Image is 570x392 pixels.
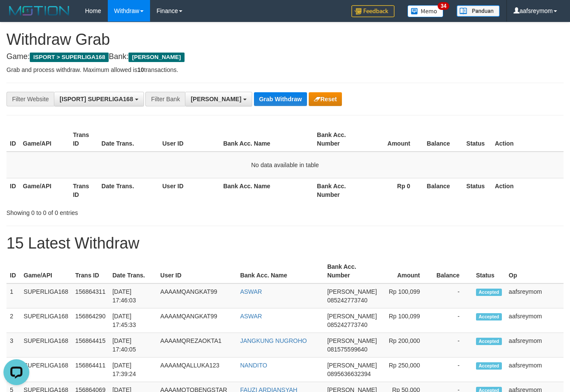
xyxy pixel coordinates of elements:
strong: 10 [137,66,144,73]
span: Copy 0895636632394 to clipboard [327,370,371,377]
td: [DATE] 17:46:03 [109,283,157,308]
th: Game/API [19,178,69,202]
th: Date Trans. [109,259,157,283]
span: [PERSON_NAME] [327,288,377,295]
button: [PERSON_NAME] [185,92,252,106]
img: panduan.png [457,5,500,17]
td: SUPERLIGA168 [20,283,72,308]
button: Reset [309,92,342,106]
th: Balance [423,178,463,202]
td: SUPERLIGA168 [20,358,72,382]
td: aafsreymom [505,333,564,358]
th: Bank Acc. Number [313,127,363,152]
span: ISPORT > SUPERLIGA168 [30,53,109,62]
th: User ID [159,127,220,152]
td: SUPERLIGA168 [20,308,72,333]
th: Bank Acc. Number [324,259,380,283]
th: Status [463,127,492,152]
h4: Game: Bank: [6,53,564,61]
h1: 15 Latest Withdraw [6,235,564,252]
th: Balance [423,127,463,152]
a: ASWAR [240,288,262,295]
td: 2 [6,308,20,333]
td: aafsreymom [505,358,564,382]
th: Rp 0 [363,178,423,202]
th: Action [492,127,564,152]
img: Feedback.jpg [351,5,395,17]
td: - [433,283,473,308]
td: aafsreymom [505,283,564,308]
td: 1 [6,283,20,308]
td: - [433,358,473,382]
th: Date Trans. [98,127,159,152]
span: [PERSON_NAME] [128,53,184,62]
th: Bank Acc. Name [220,178,313,202]
span: [PERSON_NAME] [327,313,377,320]
th: Game/API [20,259,72,283]
td: SUPERLIGA168 [20,333,72,358]
div: Showing 0 to 0 of 0 entries [6,205,231,217]
td: 3 [6,333,20,358]
td: AAAAMQALLUKA123 [157,358,237,382]
span: Accepted [476,313,502,320]
th: Bank Acc. Name [220,127,313,152]
th: Amount [363,127,423,152]
th: Bank Acc. Number [313,178,363,202]
td: - [433,333,473,358]
button: Grab Withdraw [254,92,307,106]
th: ID [6,178,19,202]
a: JANGKUNG NUGROHO [240,337,307,344]
td: Rp 100,099 [380,283,433,308]
td: 156864415 [72,333,109,358]
th: Balance [433,259,473,283]
span: [ISPORT] SUPERLIGA168 [60,96,133,103]
button: Open LiveChat chat widget [3,3,29,29]
th: User ID [159,178,220,202]
span: Copy 081575599640 to clipboard [327,346,367,353]
a: ASWAR [240,313,262,320]
h1: Withdraw Grab [6,31,564,48]
th: User ID [157,259,237,283]
th: Bank Acc. Name [237,259,324,283]
span: Accepted [476,362,502,370]
span: [PERSON_NAME] [191,96,241,103]
td: - [433,308,473,333]
td: [DATE] 17:45:33 [109,308,157,333]
span: [PERSON_NAME] [327,362,377,369]
th: Date Trans. [98,178,159,202]
button: [ISPORT] SUPERLIGA168 [54,92,144,106]
span: Copy 085242773740 to clipboard [327,321,367,328]
th: Trans ID [72,259,109,283]
span: [PERSON_NAME] [327,337,377,344]
th: Status [463,178,492,202]
td: AAAAMQANGKAT99 [157,308,237,333]
th: Trans ID [69,127,98,152]
td: Rp 250,000 [380,358,433,382]
div: Filter Bank [145,92,185,106]
th: Op [505,259,564,283]
td: AAAAMQREZAOKTA1 [157,333,237,358]
th: ID [6,127,19,152]
div: Filter Website [6,92,54,106]
td: 156864290 [72,308,109,333]
span: Accepted [476,338,502,345]
th: Status [473,259,505,283]
th: Game/API [19,127,69,152]
td: [DATE] 17:39:24 [109,358,157,382]
td: No data available in table [6,152,564,178]
td: 156864311 [72,283,109,308]
td: AAAAMQANGKAT99 [157,283,237,308]
span: 34 [438,2,449,10]
th: ID [6,259,20,283]
td: Rp 100,099 [380,308,433,333]
span: Copy 085242773740 to clipboard [327,297,367,304]
img: MOTION_logo.png [6,4,72,17]
th: Action [492,178,564,202]
td: Rp 200,000 [380,333,433,358]
a: NANDITO [240,362,267,369]
th: Trans ID [69,178,98,202]
td: [DATE] 17:40:05 [109,333,157,358]
p: Grab and process withdraw. Maximum allowed is transactions. [6,65,564,74]
td: 156864411 [72,358,109,382]
img: Button%20Memo.svg [407,5,444,17]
